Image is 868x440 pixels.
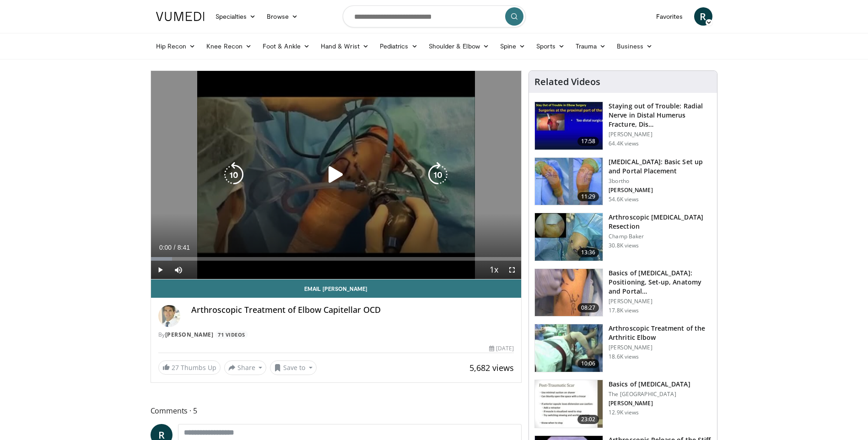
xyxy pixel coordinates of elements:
span: 23:02 [577,415,599,424]
div: [DATE] [489,344,514,353]
a: Specialties [210,7,262,26]
span: 08:27 [577,303,599,312]
a: 71 Videos [215,331,248,338]
img: b6cb6368-1f97-4822-9cbd-ab23a8265dd2.150x105_q85_crop-smart_upscale.jpg [535,269,603,317]
button: Save to [270,360,317,375]
a: Spine [495,37,531,55]
img: Q2xRg7exoPLTwO8X4xMDoxOjB1O8AjAz_1.150x105_q85_crop-smart_upscale.jpg [535,102,603,150]
a: Email [PERSON_NAME] [151,279,522,298]
p: [PERSON_NAME] [609,298,712,305]
span: 8:41 [178,244,190,251]
button: Playback Rate [485,261,503,279]
p: [PERSON_NAME] [609,131,712,138]
p: 18.6K views [609,353,639,360]
h3: Basics of [MEDICAL_DATA] [609,380,690,389]
a: Sports [531,37,570,55]
p: 64.4K views [609,140,639,147]
p: 30.8K views [609,242,639,249]
img: VuMedi Logo [156,12,205,21]
p: Champ Baker [609,233,712,240]
p: 3bortho [609,177,712,185]
a: 11:29 [MEDICAL_DATA]: Basic Set up and Portal Placement 3bortho [PERSON_NAME] 54.6K views [534,157,712,206]
a: Pediatrics [374,37,423,55]
p: [PERSON_NAME] [609,187,712,194]
p: 54.6K views [609,196,639,203]
span: 10:06 [577,359,599,368]
span: 5,682 views [469,362,514,373]
h3: [MEDICAL_DATA]: Basic Set up and Portal Placement [609,157,712,176]
a: 10:06 Arthroscopic Treatment of the Arthritic Elbow [PERSON_NAME] 18.6K views [534,324,712,372]
span: 27 [172,363,179,372]
img: Avatar [158,305,180,327]
button: Share [224,360,267,375]
a: Hand & Wrist [315,37,374,55]
span: 11:29 [577,192,599,201]
img: 9VMYaPmPCVvj9dCH4xMDoxOjBrO-I4W8.150x105_q85_crop-smart_upscale.jpg [535,380,603,428]
a: Knee Recon [201,37,257,55]
a: R [694,7,712,26]
h3: Basics of [MEDICAL_DATA]: Positioning, Set-up, Anatomy and Portal… [609,268,712,296]
div: By [158,331,514,339]
a: Business [611,37,658,55]
h4: Arthroscopic Treatment of Elbow Capitellar OCD [191,305,514,315]
video-js: Video Player [151,71,522,279]
div: Progress Bar [151,257,522,261]
a: [PERSON_NAME] [165,331,214,338]
span: / [174,244,176,251]
img: abboud_3.png.150x105_q85_crop-smart_upscale.jpg [535,158,603,205]
h3: Staying out of Trouble: Radial Nerve in Distal Humerus Fracture, Dis… [609,102,712,129]
a: 08:27 Basics of [MEDICAL_DATA]: Positioning, Set-up, Anatomy and Portal… [PERSON_NAME] 17.8K views [534,268,712,317]
h3: Arthroscopic Treatment of the Arthritic Elbow [609,324,712,342]
button: Mute [169,261,188,279]
a: Favorites [651,7,689,26]
input: Search topics, interventions [343,5,526,27]
a: Foot & Ankle [257,37,315,55]
button: Fullscreen [503,261,521,279]
a: Hip Recon [151,37,201,55]
span: 13:36 [577,248,599,257]
p: [PERSON_NAME] [609,344,712,351]
a: 13:36 Arthroscopic [MEDICAL_DATA] Resection Champ Baker 30.8K views [534,213,712,261]
button: Play [151,261,169,279]
p: [PERSON_NAME] [609,400,690,407]
p: 12.9K views [609,409,639,416]
a: Shoulder & Elbow [423,37,495,55]
a: Browse [261,7,303,26]
a: Trauma [570,37,612,55]
span: 0:00 [159,244,172,251]
p: 17.8K views [609,307,639,314]
p: The [GEOGRAPHIC_DATA] [609,391,690,398]
h3: Arthroscopic [MEDICAL_DATA] Resection [609,213,712,231]
a: 27 Thumbs Up [158,360,221,375]
img: 38495_0000_3.png.150x105_q85_crop-smart_upscale.jpg [535,324,603,372]
a: 23:02 Basics of [MEDICAL_DATA] The [GEOGRAPHIC_DATA] [PERSON_NAME] 12.9K views [534,380,712,428]
h4: Related Videos [534,76,600,87]
span: Comments 5 [151,405,522,417]
span: 17:58 [577,137,599,146]
a: 17:58 Staying out of Trouble: Radial Nerve in Distal Humerus Fracture, Dis… [PERSON_NAME] 64.4K v... [534,102,712,150]
img: 1004753_3.png.150x105_q85_crop-smart_upscale.jpg [535,213,603,261]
